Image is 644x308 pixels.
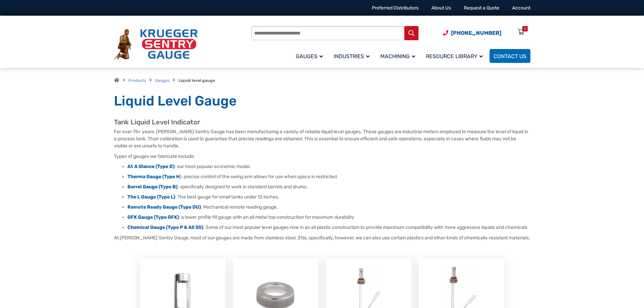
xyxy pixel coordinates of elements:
[127,214,179,220] a: GFK Gauge (Type GFK)
[114,234,530,241] p: At [PERSON_NAME] Sentry Gauge, most of our gauges are made from stainless steel, 316L specificall...
[431,5,451,11] a: About Us
[524,26,526,31] div: 0
[114,118,530,126] h2: Tank Liquid Level Indicator
[464,5,499,11] a: Request a Quote
[127,214,530,221] li: : a lower profile fill gauge with an all metal top construction for maximum durability
[330,48,376,64] a: Industries
[127,163,530,170] li: : our most popular economic model.
[422,48,490,64] a: Resource Library
[128,78,146,83] a: Products
[127,204,530,211] li: : Mechanical remote reading gauge.
[372,5,419,11] a: Preferred Distributors
[127,184,530,190] li: : specifically designed to work in standard barrels and drums.
[127,184,177,190] a: Barrel Gauge (Type B)
[292,48,330,64] a: Gauges
[127,173,530,180] li: : precise control of the swing arm allows for use when space is restricted.
[127,164,174,169] a: At A Glance (Type D)
[127,224,530,231] li: : Some of our most popular level gauges now in an all plastic construction to provide maximum com...
[127,174,181,180] a: Therma Gauge (Type H)
[490,49,530,63] a: Contact Us
[127,174,180,180] strong: Therma Gauge (Type H
[380,53,415,60] span: Machining
[114,153,530,160] p: Types of gauges we fabricate include:
[114,93,530,110] h1: Liquid Level Gauge
[334,53,369,60] span: Industries
[114,29,198,60] img: Krueger Sentry Gauge
[494,53,526,60] span: Contact Us
[127,224,203,230] a: Chemical Gauge (Type P & All SS)
[443,29,501,37] a: Phone Number (920) 434-8860
[155,78,169,83] a: Gauges
[127,194,175,200] a: The L Gauge (Type L)
[426,53,483,60] span: Resource Library
[127,194,530,200] li: : The best gauge for small tanks under 12 inches.
[296,53,323,60] span: Gauges
[114,128,530,149] p: For over 75+ years, [PERSON_NAME] Sentry Gauge has been manufacturing a variety of reliable liqui...
[376,48,422,64] a: Machining
[451,30,501,36] span: [PHONE_NUMBER]
[127,204,201,210] a: Remote Ready Gauge (Type DU)
[512,5,530,11] a: Account
[178,78,215,83] strong: Liquid level gauge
